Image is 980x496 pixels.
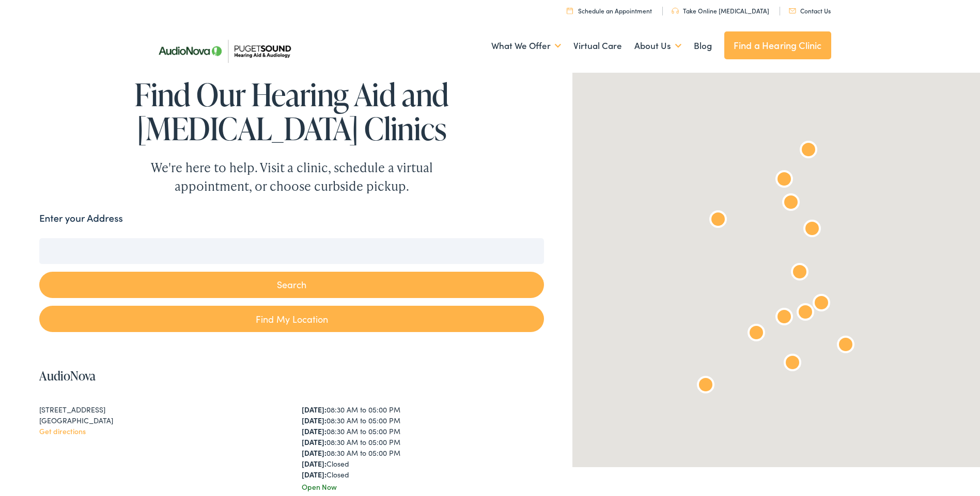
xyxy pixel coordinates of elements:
img: utility icon [789,8,796,13]
div: AudioNova [833,334,858,358]
h1: Find Our Hearing Aid and [MEDICAL_DATA] Clinics [39,77,544,145]
a: Find My Location [39,306,544,332]
button: Search [39,272,544,298]
a: Schedule an Appointment [567,6,652,15]
div: AudioNova [772,306,797,330]
div: Open Now [302,482,544,492]
a: Blog [694,27,712,65]
a: Contact Us [789,6,831,15]
div: [STREET_ADDRESS] [39,404,282,415]
strong: [DATE]: [302,437,326,447]
a: Get directions [39,426,86,436]
div: AudioNova [744,322,769,346]
strong: [DATE]: [302,404,326,415]
label: Enter your Address [39,211,123,226]
div: Puget Sound Hearing Aid &#038; Audiology by AudioNova [796,139,821,163]
input: Enter your address or zip code [39,238,544,264]
a: AudioNova [39,367,96,384]
strong: [DATE]: [302,415,326,425]
div: [GEOGRAPHIC_DATA] [39,415,282,426]
div: AudioNova [780,352,805,376]
div: AudioNova [809,292,834,317]
img: utility icon [672,8,679,14]
div: AudioNova [693,374,718,399]
strong: [DATE]: [302,426,326,436]
div: AudioNova [772,168,797,193]
div: AudioNova [787,261,812,286]
div: AudioNova [800,218,825,242]
div: We're here to help. Visit a clinic, schedule a virtual appointment, or choose curbside pickup. [127,158,457,195]
a: Take Online [MEDICAL_DATA] [672,6,769,15]
a: What We Offer [491,27,561,65]
strong: [DATE]: [302,448,326,458]
strong: [DATE]: [302,458,326,469]
div: AudioNova [706,208,730,233]
div: 08:30 AM to 05:00 PM 08:30 AM to 05:00 PM 08:30 AM to 05:00 PM 08:30 AM to 05:00 PM 08:30 AM to 0... [302,404,544,480]
img: utility icon [567,7,573,14]
a: Virtual Care [573,27,622,65]
div: AudioNova [779,191,803,216]
a: Find a Hearing Clinic [724,31,831,59]
strong: [DATE]: [302,469,326,480]
div: AudioNova [793,301,818,326]
a: About Us [634,27,681,65]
